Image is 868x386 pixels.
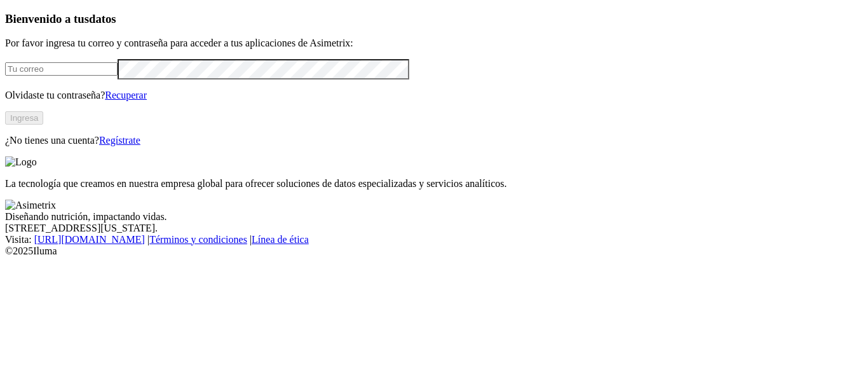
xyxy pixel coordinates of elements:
[252,234,309,245] a: Línea de ética
[5,178,863,190] p: La tecnología que creamos en nuestra empresa global para ofrecer soluciones de datos especializad...
[5,12,863,26] h3: Bienvenido a tus
[5,223,863,234] div: [STREET_ADDRESS][US_STATE].
[5,200,56,211] img: Asimetrix
[5,111,43,125] button: Ingresa
[5,135,863,146] p: ¿No tienes una cuenta?
[5,234,863,245] div: Visita : | |
[5,90,863,101] p: Olvidaste tu contraseña?
[5,62,118,76] input: Tu correo
[89,12,116,25] span: datos
[34,234,145,245] a: [URL][DOMAIN_NAME]
[5,211,863,223] div: Diseñando nutrición, impactando vidas.
[5,156,37,168] img: Logo
[149,234,247,245] a: Términos y condiciones
[5,245,863,257] div: © 2025 Iluma
[5,38,863,49] p: Por favor ingresa tu correo y contraseña para acceder a tus aplicaciones de Asimetrix:
[105,90,147,100] a: Recuperar
[99,135,140,146] a: Regístrate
